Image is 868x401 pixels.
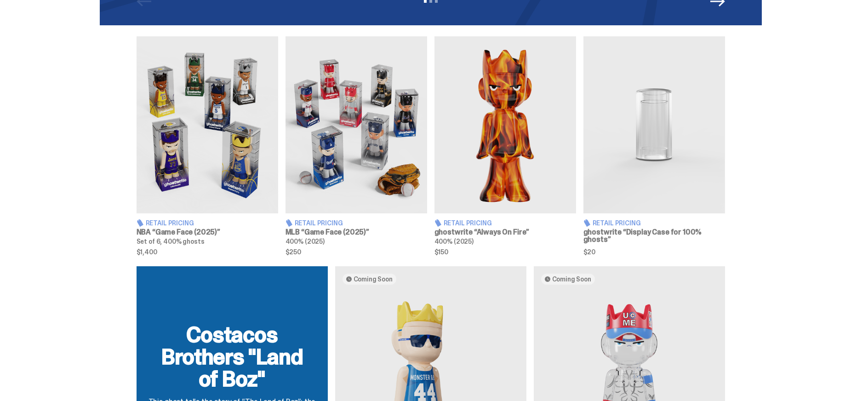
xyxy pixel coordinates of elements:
[286,237,325,246] span: 400% (2025)
[354,275,393,283] span: Coming Soon
[137,229,278,236] h3: NBA “Game Face (2025)”
[583,249,725,255] span: $20
[137,237,205,246] span: Set of 6, 400% ghosts
[434,36,576,213] img: Always On Fire
[295,220,343,226] span: Retail Pricing
[146,220,194,226] span: Retail Pricing
[286,36,427,213] img: Game Face (2025)
[434,229,576,236] h3: ghostwrite “Always On Fire”
[444,220,492,226] span: Retail Pricing
[434,249,576,255] span: $150
[583,229,725,243] h3: ghostwrite “Display Case for 100% ghosts”
[434,36,576,255] a: Always On Fire Retail Pricing
[148,324,317,390] h2: Costacos Brothers "Land of Boz"
[137,36,278,213] img: Game Face (2025)
[583,36,725,213] img: Display Case for 100% ghosts
[286,229,427,236] h3: MLB “Game Face (2025)”
[286,36,427,255] a: Game Face (2025) Retail Pricing
[583,36,725,255] a: Display Case for 100% ghosts Retail Pricing
[434,237,474,246] span: 400% (2025)
[286,249,427,255] span: $250
[552,275,591,283] span: Coming Soon
[137,249,278,255] span: $1,400
[137,36,278,255] a: Game Face (2025) Retail Pricing
[593,220,641,226] span: Retail Pricing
